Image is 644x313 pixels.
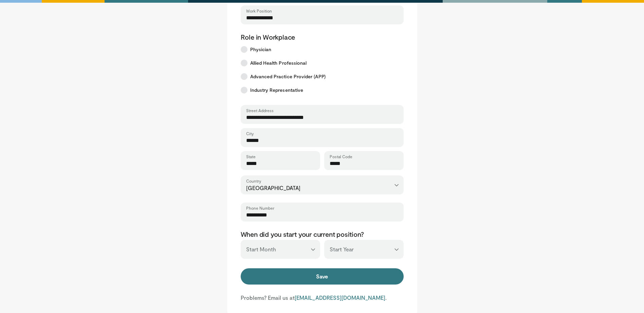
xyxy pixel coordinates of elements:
p: Problems? Email us at . [241,294,404,301]
span: Physician [250,46,272,53]
p: When did you start your current position? [241,230,404,238]
span: Allied Health Professional [250,60,307,66]
button: Save [241,268,404,285]
label: City [246,131,254,136]
label: State [246,154,256,159]
label: Street Address [246,108,274,113]
label: Phone Number [246,205,274,211]
a: [EMAIL_ADDRESS][DOMAIN_NAME] [295,294,385,301]
span: Advanced Practice Provider (APP) [250,73,326,80]
label: Postal Code [330,154,352,159]
p: Role in Workplace [241,33,404,41]
span: Industry Representative [250,87,303,93]
label: Work Position [246,8,272,14]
